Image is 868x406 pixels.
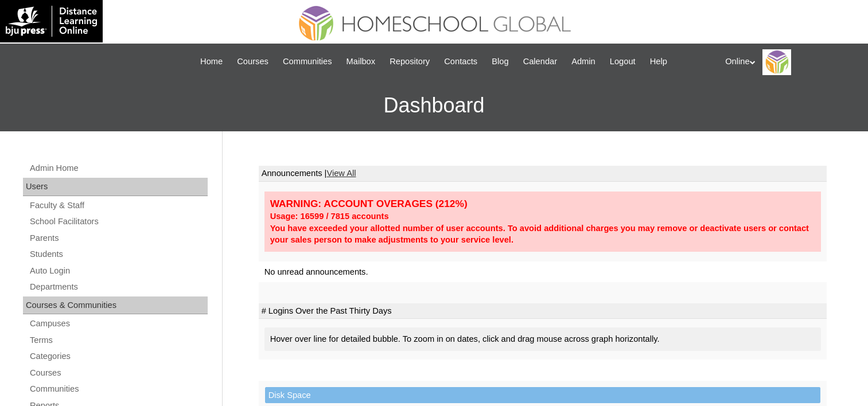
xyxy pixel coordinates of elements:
[390,55,430,68] span: Repository
[762,49,791,75] img: Online Academy
[29,247,208,261] a: Students
[270,197,815,210] div: WARNING: ACCOUNT OVERAGES (212%)
[264,327,821,351] div: Hover over line for detailed bubble. To zoom in on dates, click and drag mouse across graph horiz...
[237,55,268,68] span: Courses
[523,55,557,68] span: Calendar
[29,317,208,331] a: Campuses
[341,55,382,68] a: Mailbox
[29,366,208,380] a: Courses
[29,349,208,364] a: Categories
[438,55,483,68] a: Contacts
[6,80,862,131] h3: Dashboard
[270,212,389,221] strong: Usage: 16599 / 7815 accounts
[725,49,857,75] div: Online
[194,55,228,68] a: Home
[571,55,595,68] span: Admin
[610,55,636,68] span: Logout
[265,387,820,404] td: Disk Space
[486,55,514,68] a: Blog
[270,222,815,246] div: You have exceeded your allotted number of user accounts. To avoid additional charges you may remo...
[29,264,208,278] a: Auto Login
[29,231,208,245] a: Parents
[23,296,208,315] div: Courses & Communities
[29,161,208,175] a: Admin Home
[29,214,208,229] a: School Facilitators
[283,55,332,68] span: Communities
[23,178,208,196] div: Users
[259,166,827,182] td: Announcements |
[29,382,208,396] a: Communities
[650,55,667,68] span: Help
[604,55,641,68] a: Logout
[6,6,97,37] img: logo-white.png
[277,55,338,68] a: Communities
[29,198,208,213] a: Faculty & Staff
[644,55,673,68] a: Help
[444,55,477,68] span: Contacts
[200,55,223,68] span: Home
[259,303,827,319] td: # Logins Over the Past Thirty Days
[326,169,356,178] a: View All
[347,55,376,68] span: Mailbox
[231,55,274,68] a: Courses
[29,280,208,294] a: Departments
[566,55,601,68] a: Admin
[384,55,435,68] a: Repository
[517,55,563,68] a: Calendar
[259,261,827,283] td: No unread announcements.
[492,55,508,68] span: Blog
[29,333,208,348] a: Terms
